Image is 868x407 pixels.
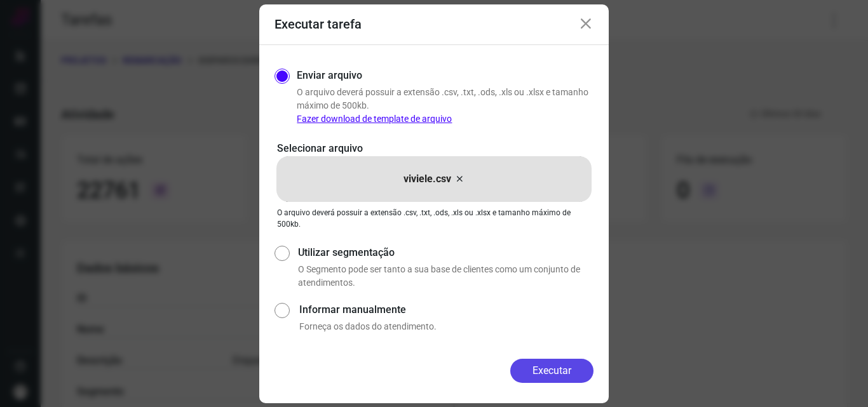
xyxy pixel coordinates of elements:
a: Fazer download de template de arquivo [297,114,452,124]
p: O arquivo deverá possuir a extensão .csv, .txt, .ods, .xls ou .xlsx e tamanho máximo de 500kb. [297,86,593,126]
p: O Segmento pode ser tanto a sua base de clientes como um conjunto de atendimentos. [298,263,593,290]
label: Utilizar segmentação [298,245,593,260]
button: Executar [510,359,593,383]
p: viviele.csv [403,171,451,187]
label: Enviar arquivo [297,68,362,83]
h3: Executar tarefa [275,17,362,32]
p: Selecionar arquivo [277,141,591,156]
p: Forneça os dados do atendimento. [299,320,593,333]
p: O arquivo deverá possuir a extensão .csv, .txt, .ods, .xls ou .xlsx e tamanho máximo de 500kb. [277,207,591,230]
label: Informar manualmente [299,302,593,317]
